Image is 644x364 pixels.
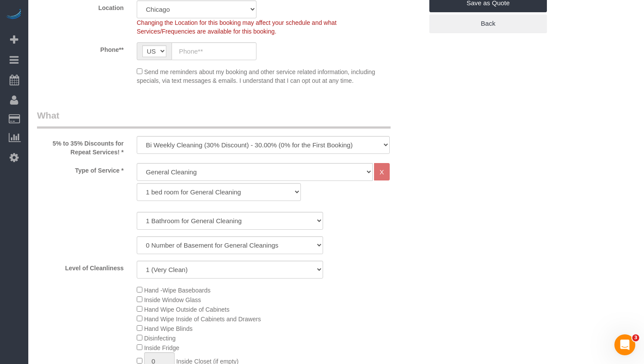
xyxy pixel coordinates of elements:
img: Automaid Logo [5,9,23,21]
span: Hand Wipe Outside of Cabinets [144,306,229,313]
span: Changing the Location for this booking may affect your schedule and what Services/Frequencies are... [137,19,337,35]
a: Back [429,14,547,33]
legend: What [37,109,391,129]
label: Level of Cleanliness [30,261,130,272]
label: Type of Service * [30,163,130,175]
span: Hand Wipe Blinds [144,325,192,332]
span: Hand Wipe Inside of Cabinets and Drawers [144,316,261,323]
span: Send me reminders about my booking and other service related information, including specials, via... [137,68,375,84]
iframe: Intercom live chat [614,334,635,355]
span: 3 [632,334,639,341]
span: Inside Fridge [144,344,179,351]
span: Hand -Wipe Baseboards [144,287,211,294]
label: Location [30,0,130,12]
label: 5% to 35% Discounts for Repeat Services! * [30,136,130,156]
span: Inside Window Glass [144,296,201,303]
span: Disinfecting [144,335,175,342]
